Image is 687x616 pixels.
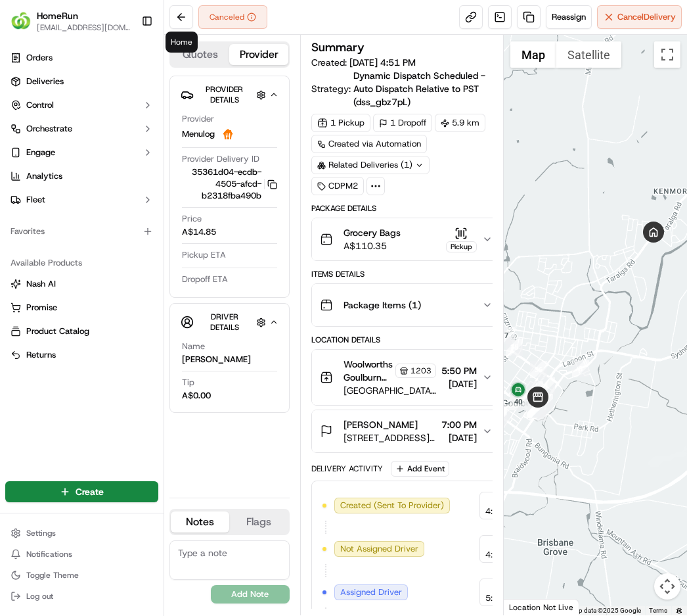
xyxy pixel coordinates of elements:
[5,321,158,342] button: Product Catalog
[229,511,288,533] button: Flags
[26,591,53,602] span: Log out
[311,135,427,153] a: Created via Automation
[37,9,78,22] button: HomeRun
[5,142,158,163] button: Engage
[569,607,641,614] span: Map data ©2025 Google
[311,114,370,132] div: 1 Pickup
[5,252,158,273] div: Available Products
[5,5,136,37] button: HomeRunHomeRun[EMAIL_ADDRESS][DOMAIN_NAME]
[181,309,278,335] button: Driver Details
[5,273,158,295] button: Nash AI
[446,241,477,252] div: Pickup
[311,177,364,195] div: CDPM2
[353,69,501,108] a: Dynamic Dispatch Scheduled - Auto Dispatch Relative to PST (dss_gbz7pL)
[37,22,131,33] button: [EMAIL_ADDRESS][DOMAIN_NAME]
[441,377,477,391] span: [DATE]
[343,384,436,397] span: [GEOGRAPHIC_DATA][PERSON_NAME][STREET_ADDRESS][GEOGRAPHIC_DATA]
[198,5,267,29] button: Canceled
[11,325,153,337] a: Product Catalog
[654,41,680,68] button: Toggle fullscreen view
[5,95,158,116] button: Control
[182,213,202,225] span: Price
[5,587,158,605] button: Log out
[5,566,158,584] button: Toggle Theme
[498,327,515,344] div: 7
[182,390,211,402] div: A$0.00
[485,549,541,561] span: 4:51 PM AEST
[353,69,496,108] span: Dynamic Dispatch Scheduled - Auto Dispatch Relative to PST (dss_gbz7pL)
[485,506,541,517] span: 4:51 PM AEST
[5,166,158,187] a: Analytics
[182,377,194,389] span: Tip
[182,128,215,140] span: Menulog
[510,393,527,410] div: 40
[312,218,500,260] button: Grocery BagsA$110.35Pickup
[11,278,153,290] a: Nash AI
[340,500,444,511] span: Created (Sent To Provider)
[675,607,683,615] a: Report errors in the road map or imagery to Google
[536,394,553,411] div: 6
[182,354,251,366] div: [PERSON_NAME]
[446,227,477,252] button: Pickup
[26,528,56,538] span: Settings
[182,166,277,202] button: 35361d04-ecdb-4505-afcd-b2318fba490b
[507,598,550,615] img: Google
[5,481,158,502] button: Create
[311,335,501,345] div: Location Details
[441,364,477,377] span: 5:50 PM
[311,56,416,69] span: Created:
[435,114,485,132] div: 5.9 km
[26,170,62,182] span: Analytics
[5,71,158,92] a: Deliveries
[527,400,544,417] div: 39
[11,11,32,32] img: HomeRun
[654,573,680,600] button: Map camera controls
[312,410,500,452] button: [PERSON_NAME][STREET_ADDRESS][PERSON_NAME]7:00 PM[DATE]
[349,57,416,68] span: [DATE] 4:51 PM
[26,570,79,580] span: Toggle Theme
[546,5,592,29] button: Reassign
[26,302,57,314] span: Promise
[26,278,56,290] span: Nash AI
[527,401,544,418] div: 23
[529,396,546,413] div: 37
[529,404,546,421] div: 17
[26,52,53,64] span: Orders
[181,82,278,108] button: Provider Details
[538,377,555,394] div: 1
[524,401,541,418] div: 2
[5,47,158,68] a: Orders
[206,84,243,105] span: Provider Details
[526,381,543,398] div: 18
[441,431,477,444] span: [DATE]
[229,44,288,65] button: Provider
[5,221,158,242] div: Favorites
[182,273,228,285] span: Dropoff ETA
[343,418,418,431] span: [PERSON_NAME]
[26,349,56,361] span: Returns
[5,344,158,366] button: Returns
[5,118,158,139] button: Orchestrate
[311,203,501,214] div: Package Details
[490,410,507,427] div: 24
[311,156,430,174] div: Related Deliveries (1)
[340,586,402,598] span: Assigned Driver
[182,249,226,261] span: Pickup ETA
[11,349,153,361] a: Returns
[311,41,365,53] h3: Summary
[343,358,393,384] span: Woolworths Goulburn Online Team
[340,543,418,555] span: Not Assigned Driver
[26,99,54,111] span: Control
[166,32,198,53] div: Home
[343,226,401,239] span: Grocery Bags
[182,226,216,238] span: A$14.85
[171,44,229,65] button: Quotes
[410,366,432,376] span: 1203
[26,76,64,87] span: Deliveries
[26,194,45,206] span: Fleet
[182,153,259,165] span: Provider Delivery ID
[312,284,500,326] button: Package Items (1)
